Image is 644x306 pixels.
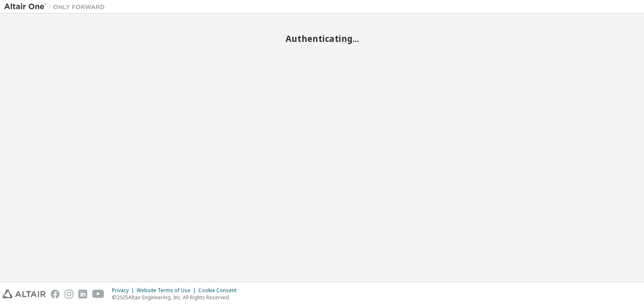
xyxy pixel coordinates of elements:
[65,290,73,298] img: instagram.svg
[3,290,46,298] img: altair_logo.svg
[4,3,109,11] img: Altair One
[51,290,60,298] img: facebook.svg
[92,290,104,298] img: youtube.svg
[4,33,640,44] h2: Authenticating...
[137,287,198,294] div: Website Terms of Use
[198,287,241,294] div: Cookie Consent
[78,290,87,298] img: linkedin.svg
[112,294,241,301] p: © 2025 Altair Engineering, Inc. All Rights Reserved.
[112,287,137,294] div: Privacy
